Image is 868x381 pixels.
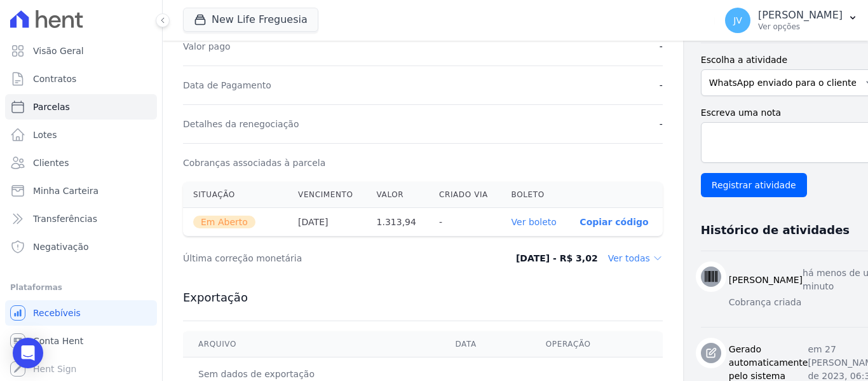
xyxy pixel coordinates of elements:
a: Parcelas [5,94,157,120]
h3: [PERSON_NAME] [729,274,803,287]
a: Visão Geral [5,38,157,64]
a: Negativação [5,234,157,260]
th: Boleto [501,182,570,208]
th: Arquivo [183,331,440,357]
th: [DATE] [288,208,366,237]
span: Transferências [33,212,97,225]
p: [PERSON_NAME] [758,9,843,22]
th: Criado via [429,182,501,208]
div: Plataformas [10,280,152,295]
dt: Detalhes da renegociação [183,118,299,130]
span: Conta Hent [33,335,83,347]
th: Data [440,331,530,357]
th: Vencimento [288,182,366,208]
dd: - [660,40,663,53]
a: Conta Hent [5,328,157,354]
span: Lotes [33,128,57,141]
a: Contratos [5,66,157,92]
th: Operação [531,331,663,357]
dt: Data de Pagamento [183,79,271,92]
dd: Ver todas [608,252,663,265]
dt: Última correção monetária [183,252,466,265]
a: Clientes [5,150,157,176]
span: Minha Carteira [33,184,98,197]
div: Open Intercom Messenger [13,338,43,368]
input: Registrar atividade [701,173,807,197]
dd: - [660,79,663,92]
span: Parcelas [33,100,70,113]
span: Recebíveis [33,307,81,319]
span: Em Aberto [193,216,255,228]
span: Visão Geral [33,45,84,57]
a: Lotes [5,122,157,148]
span: JV [733,16,742,25]
dt: Cobranças associadas à parcela [183,156,325,169]
dd: [DATE] - R$ 3,02 [516,252,598,265]
button: JV [PERSON_NAME] Ver opções [715,3,868,38]
a: Recebíveis [5,300,157,326]
dd: - [660,118,663,130]
th: - [429,208,501,237]
th: Valor [367,182,429,208]
span: Negativação [33,240,89,253]
button: Copiar código [580,217,648,227]
h3: Histórico de atividades [701,223,850,238]
span: Contratos [33,73,76,85]
a: Transferências [5,206,157,232]
th: Situação [183,182,288,208]
a: Ver boleto [512,217,557,227]
button: New Life Freguesia [183,8,318,32]
h3: Exportação [183,290,663,305]
span: Clientes [33,156,69,169]
th: 1.313,94 [367,208,429,237]
p: Ver opções [758,22,843,32]
a: Minha Carteira [5,178,157,204]
dt: Valor pago [183,40,231,53]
